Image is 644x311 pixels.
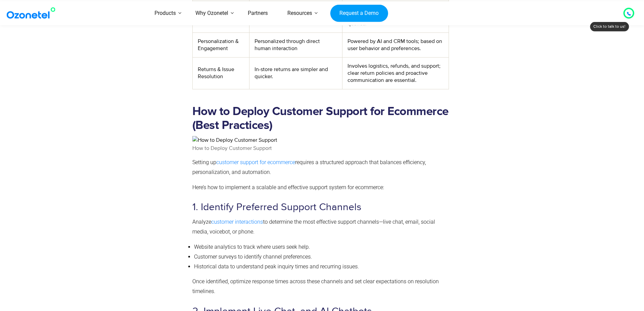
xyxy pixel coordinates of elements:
[249,32,342,57] td: Personalized through direct human interaction
[194,262,449,272] li: Historical data to understand peak inquiry times and recurring issues.
[249,57,342,89] td: In-store returns are simpler and quicker.
[330,4,388,22] a: Request a Demo
[192,158,449,177] p: Setting up requires a structured approach that balances efficiency, personalization, and automation.
[192,57,249,89] td: Returns & Issue Resolution
[238,1,278,25] a: Partners
[211,219,263,225] a: customer interactions
[192,277,449,296] p: Once identified, optimize response times across these channels and set clear expectations on reso...
[194,252,449,262] li: Customer surveys to identify channel preferences.
[342,32,449,57] td: Powered by AI and CRM tools; based on user behavior and preferences.
[342,57,449,89] td: Involves logistics, refunds, and support; clear return policies and proactive communication are e...
[192,144,388,152] figcaption: How to Deploy Customer Support
[216,159,295,165] a: customer support for ecommerce
[192,201,449,214] h3: 1. Identify Preferred Support Channels
[192,183,449,193] p: Here’s how to implement a scalable and effective support system for ecommerce:
[278,1,322,25] a: Resources
[342,1,449,32] td: Shoppers rely on visuals; need detailed product info and fast resolution to queries.
[249,1,342,32] td: Physical product inspection reduces dependency on support.
[186,1,238,25] a: Why Ozonetel
[192,217,449,237] p: Analyze to determine the most effective support channels—live chat, email, social media, voicebot...
[192,136,277,144] img: How to Deploy Customer Support
[194,242,449,252] li: Website analytics to track where users seek help.
[145,1,186,25] a: Products
[192,1,249,32] td: Pre-Purchase Expectations
[192,32,249,57] td: Personalization & Engagement
[192,106,449,131] strong: How to Deploy Customer Support for Ecommerce (Best Practices)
